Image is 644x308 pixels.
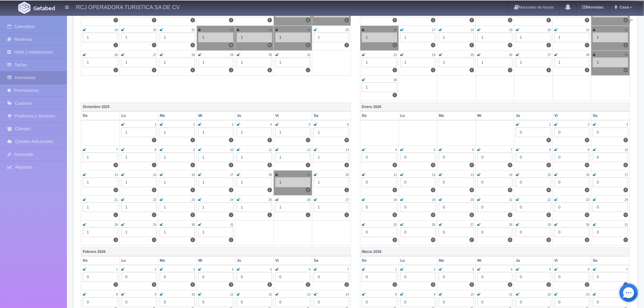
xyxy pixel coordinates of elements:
label: 1 [268,188,272,192]
label: 0 [585,282,590,287]
div: 1 [121,227,157,237]
label: 1 [229,163,233,167]
label: 1 [152,238,156,242]
label: 0 [547,213,551,217]
th: Ju [235,111,274,120]
label: 1 [152,138,156,142]
div: 1 [275,177,311,187]
label: 0 [624,188,628,192]
label: 0 [585,138,590,142]
label: 1 [191,163,195,167]
div: 1 [314,202,349,212]
div: 0 [121,297,157,307]
label: 0 [191,282,195,287]
label: 1 [152,163,156,167]
div: 0 [516,202,551,212]
div: 0 [516,152,551,162]
small: 9 [193,148,195,152]
small: 1 [155,123,156,126]
div: 0 [593,272,628,282]
div: 0 [439,297,474,307]
small: 2 [588,123,590,126]
div: 1 [237,58,272,67]
label: 1 [229,138,233,142]
div: 1 [121,202,157,212]
small: 17 [432,28,436,32]
img: Getabed [18,2,30,14]
div: 1 [83,202,118,212]
div: 0 [516,297,551,307]
small: 26 [509,53,513,57]
label: 0 [547,238,551,242]
div: 1 [83,227,118,237]
div: 1 [314,152,349,162]
small: 21 [586,28,590,32]
label: 1 [547,43,551,47]
label: 0 [229,282,233,287]
div: 0 [555,202,590,212]
label: 0 [431,282,436,287]
div: 0 [516,227,551,237]
div: 0 [275,297,311,307]
label: 1 [585,43,590,47]
label: 1 [470,43,474,47]
div: 1 [160,128,195,137]
label: 0 [470,282,474,287]
small: 24 [307,28,310,32]
th: Sa [312,111,351,120]
div: 1 [362,82,397,92]
small: 22 [230,28,233,32]
div: 1 [555,58,590,67]
small: 2 [193,123,195,126]
label: 0 [470,163,474,167]
span: Casa [618,5,629,9]
label: 0 [470,213,474,217]
small: 1 [549,123,551,126]
div: 1 [237,202,272,212]
small: 19 [114,28,118,32]
label: 0 [431,163,436,167]
label: 1 [191,138,195,142]
small: 25 [471,53,474,57]
label: 1 [393,18,397,23]
label: 1 [431,68,436,72]
small: 30 [268,53,272,57]
label: 1 [431,43,436,47]
label: 0 [624,163,628,167]
label: 1 [508,68,513,72]
small: 10 [230,148,233,152]
label: 1 [191,238,195,242]
label: 1 [345,163,349,167]
div: 1 [198,177,234,187]
div: 1 [160,202,195,212]
label: 1 [268,138,272,142]
div: 0 [593,152,628,162]
div: 1 [478,58,513,67]
div: 0 [401,227,436,237]
small: 5 [309,123,311,126]
th: Diciembre 2025 [81,103,351,112]
div: 0 [237,297,272,307]
th: Do [360,111,399,120]
div: 1 [198,33,234,42]
label: 1 [470,18,474,23]
label: 0 [393,213,397,217]
label: 1 [114,238,118,242]
th: Lu [120,111,158,120]
label: 1 [345,188,349,192]
label: 0 [470,188,474,192]
div: 1 [160,227,195,237]
label: 0 [114,163,118,167]
label: 0 [624,138,628,142]
label: 1 [431,18,436,23]
div: 0 [555,128,590,137]
label: 0 [393,163,397,167]
label: 0 [431,238,436,242]
div: 0 [439,227,474,237]
div: 1 [237,152,272,162]
div: 0 [555,227,590,237]
div: 0 [198,272,234,282]
label: 1 [229,213,233,217]
div: 1 [362,33,397,42]
label: 1 [508,18,513,23]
